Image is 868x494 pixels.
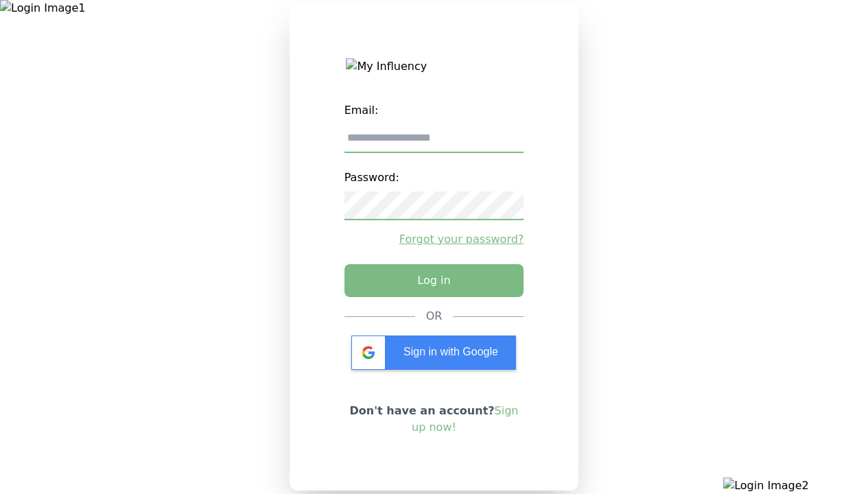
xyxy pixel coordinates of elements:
[346,58,521,75] img: My Influency
[723,478,868,494] img: Login Image2
[344,403,524,436] p: Don't have an account?
[344,97,524,124] label: Email:
[351,336,516,370] div: Sign in with Google
[344,231,524,248] a: Forgot your password?
[426,308,443,325] div: OR
[344,264,524,297] button: Log in
[403,346,498,357] span: Sign in with Google
[344,164,524,191] label: Password:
